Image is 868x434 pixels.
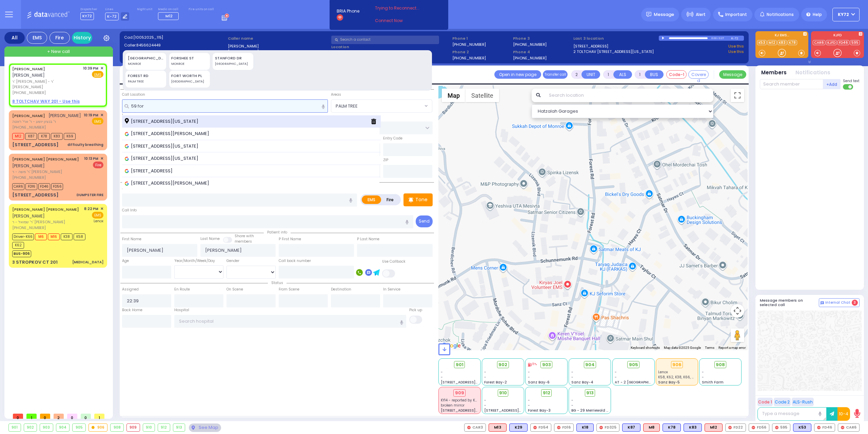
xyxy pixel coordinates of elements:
button: Show street map [442,89,466,102]
div: DUMPSTER FIRE [77,192,103,197]
label: [PHONE_NUMBER] [513,55,547,60]
div: 906 [671,361,683,369]
label: Call Location [122,92,145,97]
div: BLS [509,423,528,432]
div: FD325 [596,423,619,432]
div: K18 [576,423,594,432]
label: Gender [226,258,239,264]
span: - [484,398,486,403]
input: Search location here [122,99,328,112]
div: 11% [528,362,537,367]
span: EMS [92,212,103,219]
span: K78 [38,133,50,140]
span: Trying to Reconnect... [375,5,429,11]
span: [PERSON_NAME] [12,213,45,219]
span: - [615,375,617,380]
span: 912 [543,390,550,396]
span: K38 [61,233,73,240]
img: red-radio-icon.svg [752,426,755,429]
span: 904 [585,361,595,368]
label: ZIP [383,157,388,163]
u: EMS [94,72,101,77]
label: Dispatcher [80,7,97,12]
span: ✕ [100,206,103,212]
img: red-radio-icon.svg [841,426,844,429]
a: K78 [788,40,797,45]
label: Fire units on call [189,7,214,12]
span: - [571,403,573,408]
a: [PERSON_NAME] [12,113,45,118]
label: Pick up [409,307,422,313]
div: FD54 [530,423,551,432]
div: [STREET_ADDRESS] [12,192,59,199]
button: Map camera controls [731,304,744,318]
div: / [717,34,718,42]
span: Sanz Bay-5 [658,380,680,385]
div: FORSHEE ST [171,55,208,61]
button: Code 2 [774,398,791,406]
button: +Add [823,79,841,89]
span: Status [268,280,287,285]
img: google_icon.svg [125,144,129,148]
label: Areas [331,92,341,97]
span: - [528,375,530,380]
a: Use this [728,49,744,55]
div: K78 [663,423,681,432]
div: PALM TREE [128,79,164,84]
span: AT - 2 [GEOGRAPHIC_DATA] [615,380,665,385]
div: 903 [40,424,53,431]
span: 10:19 PM [84,113,98,118]
button: KY72 [832,8,860,21]
label: Caller: [124,42,225,48]
span: Sanz Bay-4 [571,380,593,385]
a: 595 [850,40,860,45]
div: BLS [576,423,594,432]
div: K53 [793,423,811,432]
div: EMS [27,32,47,44]
div: All [4,32,25,44]
input: Search a contact [331,36,439,44]
span: - [571,398,573,403]
span: 1 [94,414,104,419]
span: 10:13 PM [84,156,98,161]
span: CAR6 [12,183,24,190]
span: [PERSON_NAME] [48,113,81,118]
p: Tone [415,196,428,203]
a: KJFD [826,40,837,45]
span: [STREET_ADDRESS][PERSON_NAME] [125,180,212,187]
div: 913 [173,424,185,431]
span: Lenox [658,370,668,375]
span: ר' שמואל - ר' [PERSON_NAME] [12,219,82,225]
a: Connect Now [375,18,429,24]
span: [PHONE_NUMBER] [12,90,46,95]
button: Send [416,215,433,227]
label: [PHONE_NUMBER] [452,42,486,47]
div: 901 [9,424,21,431]
img: red-radio-icon.svg [728,426,732,429]
a: K53 [757,40,767,45]
label: Night unit [137,7,152,12]
div: Fire [50,32,70,44]
span: Sanz Bay-6 [528,380,550,385]
span: members [235,239,252,244]
span: [STREET_ADDRESS][US_STATE] [125,143,201,150]
span: [STREET_ADDRESS][PERSON_NAME] [125,130,212,137]
span: - [484,370,486,375]
img: google_icon.svg [125,157,129,161]
img: google_icon.svg [125,132,129,136]
span: M12 [12,133,24,140]
span: [10052025_115] [133,35,163,40]
div: 905 [73,424,85,431]
a: Open this area in Google Maps (opens a new window) [440,341,462,350]
label: P Last Name [357,237,379,242]
button: ALS [613,70,632,79]
label: First Name [122,237,141,242]
a: [PERSON_NAME] [PERSON_NAME] [12,207,79,212]
span: M6 [35,233,47,240]
span: K58 [74,233,85,240]
span: PALM TREE [336,103,358,110]
div: 3 STROPKOV CT 201 [12,259,58,266]
label: Last 3 location [573,36,659,41]
span: Internal Chat [825,300,850,305]
label: Back Home [122,307,142,313]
